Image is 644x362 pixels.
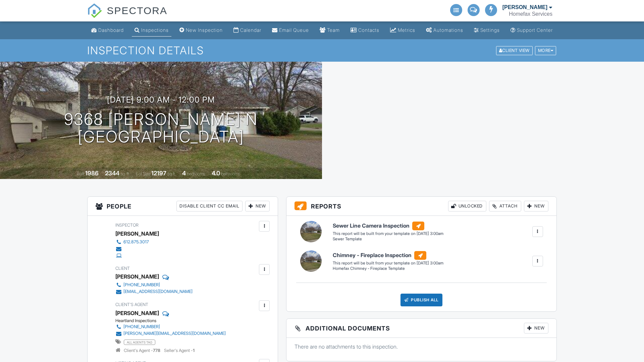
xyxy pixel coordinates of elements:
span: bathrooms [221,171,240,176]
a: [PERSON_NAME][EMAIL_ADDRESS][DOMAIN_NAME] [115,330,226,337]
div: [PHONE_NUMBER] [123,282,160,288]
div: [EMAIL_ADDRESS][DOMAIN_NAME] [123,289,193,294]
span: Built [77,171,84,176]
div: 4 [182,170,186,177]
span: Client [115,266,130,271]
div: Calendar [240,27,261,33]
div: Email Queue [279,27,309,33]
div: [PERSON_NAME][EMAIL_ADDRESS][DOMAIN_NAME] [123,331,226,336]
div: [PHONE_NUMBER] [123,324,160,329]
div: New [245,201,270,212]
div: [PERSON_NAME] [502,4,547,11]
a: Settings [471,24,502,37]
span: Inspector [115,223,139,228]
div: New [524,323,548,334]
h6: Sewer Line Camera Inspection [333,222,443,230]
a: Email Queue [269,24,312,37]
h3: People [88,197,278,216]
a: [PHONE_NUMBER] [115,323,226,330]
h1: Inspection Details [87,45,557,56]
a: Contacts [348,24,382,37]
span: Lot Size [136,171,150,176]
a: [PHONE_NUMBER] [115,282,193,288]
div: [PERSON_NAME] [115,229,159,239]
a: Support Center [508,24,555,37]
div: Inspections [141,27,169,33]
div: More [535,46,556,55]
img: The Best Home Inspection Software - Spectora [87,3,102,18]
div: Support Center [517,27,553,33]
a: Dashboard [89,24,126,37]
a: New Inspection [177,24,225,37]
a: Client View [495,48,534,53]
span: sq.ft. [167,171,176,176]
div: Metrics [398,27,415,33]
div: Homefax Chimney - Fireplace Template [333,266,443,271]
div: [PERSON_NAME] [115,271,159,282]
h3: [DATE] 9:00 am - 12:00 pm [107,95,215,104]
a: Calendar [231,24,264,37]
span: Seller's Agent - [164,348,195,353]
h3: Reports [286,197,556,216]
strong: 1 [193,348,195,353]
div: Client View [496,46,533,55]
div: 4.0 [212,170,220,177]
a: SPECTORA [87,10,167,22]
h6: Chimney - Fireplace Inspection [333,251,443,260]
div: Unlocked [448,201,486,212]
a: [EMAIL_ADDRESS][DOMAIN_NAME] [115,288,193,295]
div: Heartland Inspections [115,318,231,323]
p: There are no attachments to this inspection. [294,343,548,350]
div: Attach [489,201,521,212]
a: Team [317,24,342,37]
span: SPECTORA [107,3,167,17]
div: Sewer Template [333,236,443,242]
div: New Inspection [186,27,223,33]
a: Automations (Advanced) [423,24,466,37]
h3: Additional Documents [286,319,556,338]
div: 1986 [85,170,99,177]
strong: 778 [153,348,160,353]
h1: 9368 [PERSON_NAME] N [GEOGRAPHIC_DATA] [64,111,258,146]
div: Publish All [400,294,442,306]
span: all agents tag [124,340,155,345]
a: [PERSON_NAME] [115,308,159,318]
div: Dashboard [98,27,124,33]
div: Disable Client CC Email [176,201,243,212]
div: Team [327,27,340,33]
a: Metrics [387,24,418,37]
span: bedrooms [187,171,205,176]
div: 2344 [105,170,119,177]
a: 612.875.3017 [115,239,154,245]
div: Homefax Services [509,11,552,17]
div: 12197 [151,170,166,177]
div: Automations [433,27,463,33]
div: New [524,201,548,212]
div: This report will be built from your template on [DATE] 3:00am [333,260,443,266]
div: This report will be built from your template on [DATE] 3:00am [333,231,443,236]
span: Client's Agent [115,302,148,307]
span: sq. ft. [120,171,130,176]
span: Client's Agent - [124,348,161,353]
div: 612.875.3017 [123,239,149,245]
div: Settings [480,27,500,33]
div: Contacts [358,27,379,33]
a: Inspections [132,24,171,37]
